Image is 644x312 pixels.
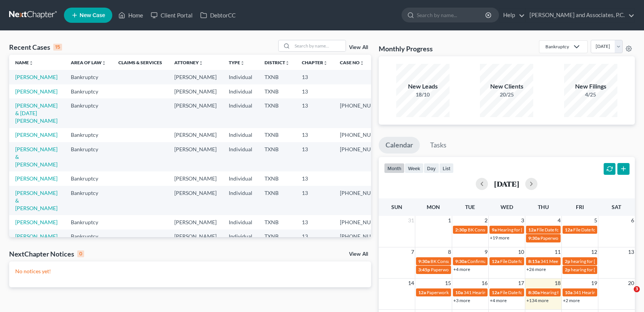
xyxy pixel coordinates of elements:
td: TXNB [258,215,296,229]
a: Attorneyunfold_more [174,60,203,65]
td: 13 [296,215,334,229]
td: [PHONE_NUMBER] [334,128,393,142]
div: New Clients [480,82,533,91]
div: NextChapter Notices [9,249,84,258]
div: 0 [77,250,84,257]
span: Paperwork appt for [PERSON_NAME] & [PERSON_NAME] [431,267,547,272]
div: 15 [53,44,62,51]
td: 13 [296,84,334,98]
td: 13 [296,186,334,215]
div: Recent Cases [9,43,62,52]
td: [PERSON_NAME] [168,171,223,185]
td: Bankruptcy [65,142,112,171]
span: 12a [528,227,536,233]
td: [PHONE_NUMBER] [334,215,393,229]
button: day [424,163,439,173]
td: [PERSON_NAME] [168,142,223,171]
td: TXNB [258,142,296,171]
td: TXNB [258,98,296,128]
td: 13 [296,230,334,244]
a: Nameunfold_more [15,60,33,65]
td: Individual [223,171,258,185]
td: [PERSON_NAME] [168,186,223,215]
span: 3:45p [418,267,430,272]
td: 13 [296,70,334,84]
a: View All [349,45,368,50]
span: 7 [410,247,415,257]
td: [PHONE_NUMBER] [334,230,393,244]
td: Individual [223,230,258,244]
td: 13 [296,171,334,185]
div: 4/25 [564,91,617,98]
a: [PERSON_NAME] [15,219,57,225]
td: Individual [223,128,258,142]
span: File Date for [PERSON_NAME] [573,227,634,233]
span: 5 [593,216,598,225]
span: 19 [590,279,598,288]
a: Help [499,8,525,22]
a: View All [349,252,368,257]
a: [PERSON_NAME] [15,74,57,80]
td: TXNB [258,84,296,98]
td: TXNB [258,128,296,142]
p: No notices yet! [15,268,365,275]
div: Bankruptcy [545,43,569,50]
span: File Date for [PERSON_NAME] & [PERSON_NAME] [537,227,638,233]
button: week [405,163,424,173]
i: unfold_more [323,61,328,65]
a: +4 more [490,298,507,303]
span: Thu [538,204,549,210]
h3: Monthly Progress [379,44,433,53]
span: 4 [557,216,561,225]
td: [PHONE_NUMBER] [334,142,393,171]
span: 2p [565,267,570,272]
i: unfold_more [29,61,33,65]
th: Claims & Services [112,55,168,70]
span: 17 [517,279,525,288]
span: 341 Hearing for Enviro-Tech Complete Systems & Services, LLC [464,290,587,295]
span: Paperwork appt for [PERSON_NAME] [427,290,502,295]
td: [PERSON_NAME] [168,215,223,229]
input: Search by name... [417,8,486,22]
span: 10a [455,290,463,295]
td: Individual [223,186,258,215]
td: 13 [296,98,334,128]
a: [PERSON_NAME] [15,131,57,138]
td: Individual [223,142,258,171]
span: Sun [391,204,402,210]
td: [PERSON_NAME] [168,70,223,84]
span: 9:30a [528,235,540,241]
span: BK Consult for [PERSON_NAME] [430,258,496,264]
span: 9a [492,227,497,233]
a: +2 more [563,298,580,303]
span: BK Consult for [PERSON_NAME] & [PERSON_NAME] [468,227,574,233]
i: unfold_more [199,61,203,65]
span: File Date for [PERSON_NAME] [500,258,561,264]
span: 9 [484,247,488,257]
div: 18/10 [396,91,450,98]
td: Bankruptcy [65,171,112,185]
span: Sat [612,204,621,210]
span: 10a [565,290,572,295]
span: 18 [554,279,561,288]
span: 12a [492,258,499,264]
span: 8 [447,247,452,257]
span: 9:30a [455,258,467,264]
h2: [DATE] [494,180,519,188]
span: Mon [427,204,440,210]
td: Bankruptcy [65,230,112,244]
span: 8:15a [528,258,540,264]
a: [PERSON_NAME] [15,233,57,239]
span: 2:30p [455,227,467,233]
a: Chapterunfold_more [302,60,328,65]
a: [PERSON_NAME] [15,88,57,95]
span: Hearing for [PERSON_NAME] [497,227,557,233]
a: Area of Lawunfold_more [71,60,106,65]
a: [PERSON_NAME] & [DATE][PERSON_NAME] [15,102,57,124]
a: [PERSON_NAME] [15,175,57,182]
td: TXNB [258,171,296,185]
td: Bankruptcy [65,98,112,128]
td: Bankruptcy [65,215,112,229]
div: 20/25 [480,91,533,98]
span: 2p [565,258,570,264]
